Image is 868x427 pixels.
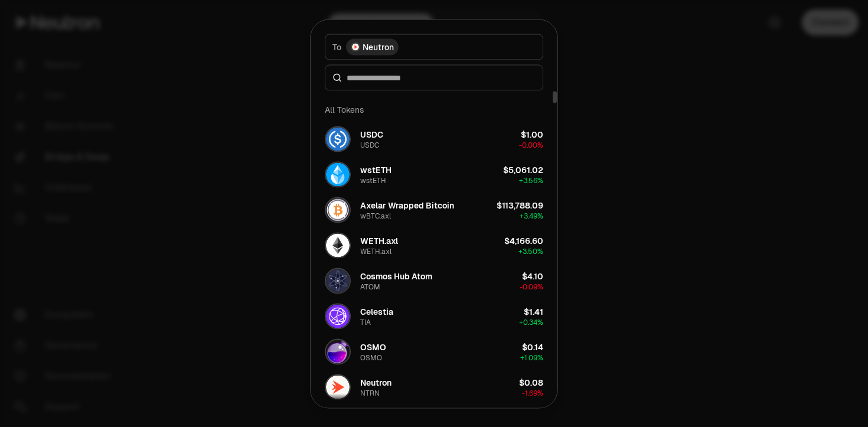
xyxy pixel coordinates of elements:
img: wBTC.axl Logo [326,198,350,221]
img: OSMO Logo [326,340,350,363]
button: OSMO LogoOSMOOSMO$0.14+1.09% [318,334,550,369]
div: WETH.axl [360,246,391,256]
button: wBTC.axl LogoAxelar Wrapped BitcoinwBTC.axl$113,788.09+3.49% [318,192,550,227]
img: ATOM Logo [326,269,350,292]
img: wstETH Logo [326,162,350,186]
button: TIA LogoCelestiaTIA$1.41+0.34% [318,298,550,334]
button: wstETH LogowstETHwstETH$5,061.02+3.56% [318,157,550,192]
span: -0.09% [520,282,543,291]
span: -0.00% [519,140,543,149]
div: TIA [360,317,371,327]
div: $113,788.09 [497,199,543,211]
span: To [332,41,341,53]
img: NTRN Logo [326,375,350,399]
div: OSMO [360,353,382,362]
div: Cosmos Hub Atom [360,270,432,282]
div: $5,061.02 [503,164,543,175]
div: wBTC.axl [360,211,391,220]
img: WETH.axl Logo [326,233,350,257]
div: Celestia [360,305,393,317]
div: wstETH [360,175,386,185]
div: $1.00 [521,128,543,140]
div: $1.41 [524,305,543,317]
div: OSMO [360,341,386,353]
button: NTRN LogoNeutronNTRN$0.08-1.69% [318,369,550,405]
div: ATOM [360,282,380,291]
div: Axelar Wrapped Bitcoin [360,199,454,211]
div: Neutron [360,376,391,388]
img: Neutron Logo [352,43,359,50]
span: -1.69% [522,388,543,397]
button: ATOM LogoCosmos Hub AtomATOM$4.10-0.09% [318,263,550,298]
span: + 0.34% [519,317,543,327]
img: TIA Logo [326,304,350,328]
div: $0.14 [522,341,543,353]
div: All Tokens [318,97,550,121]
span: + 3.50% [518,246,543,256]
button: ToNeutron LogoNeutron [325,34,543,60]
button: WETH.axl LogoWETH.axlWETH.axl$4,166.60+3.50% [318,227,550,263]
span: + 3.56% [519,175,543,185]
button: USDC LogoUSDCUSDC$1.00-0.00% [318,121,550,157]
div: $4.10 [522,270,543,282]
span: + 1.09% [520,353,543,362]
img: USDC Logo [326,127,350,151]
div: $0.08 [519,376,543,388]
span: + 3.49% [520,211,543,220]
div: $4,166.60 [504,234,543,246]
div: USDC [360,128,383,140]
span: Neutron [363,41,394,53]
div: NTRN [360,388,380,397]
div: WETH.axl [360,234,398,246]
div: wstETH [360,164,391,175]
div: USDC [360,140,379,149]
